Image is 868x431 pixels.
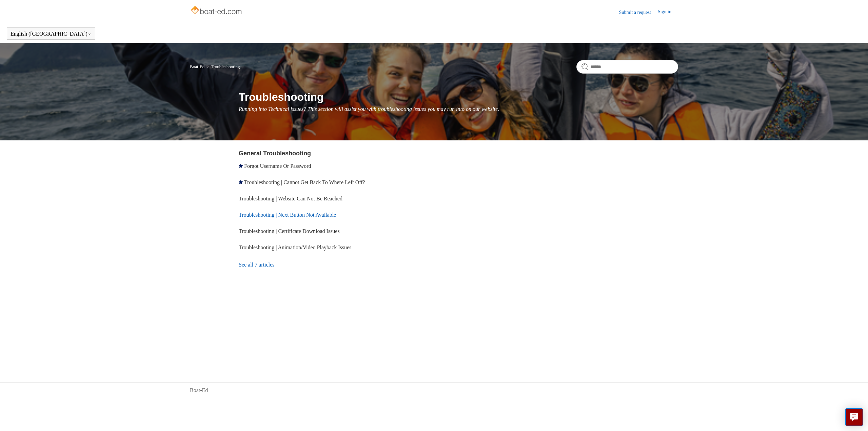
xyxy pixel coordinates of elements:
a: See all 7 articles [239,256,436,274]
a: General Troubleshooting [239,150,311,157]
a: Troubleshooting | Website Can Not Be Reached [239,196,342,201]
a: Submit a request [619,9,658,16]
svg: Promoted article [239,164,243,168]
a: Troubleshooting | Animation/Video Playback Issues [239,244,351,250]
input: Search [576,60,678,74]
svg: Promoted article [239,180,243,184]
li: Troubleshooting [206,64,240,69]
a: Troubleshooting | Certificate Download Issues [239,228,340,234]
h1: Troubleshooting [239,89,678,105]
a: Troubleshooting | Next Button Not Available [239,212,336,218]
img: Boat-Ed Help Center home page [190,4,244,18]
a: Boat-Ed [190,386,208,394]
a: Forgot Username Or Password [244,163,311,169]
button: Live chat [845,408,863,426]
a: Sign in [658,8,678,16]
button: English ([GEOGRAPHIC_DATA]) [11,31,92,37]
a: Troubleshooting | Cannot Get Back To Where Left Off? [244,179,365,185]
li: Boat-Ed [190,64,206,69]
a: Boat-Ed [190,64,204,69]
p: Running into Technical issues? This section will assist you with troubleshooting issues you may r... [239,105,678,113]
